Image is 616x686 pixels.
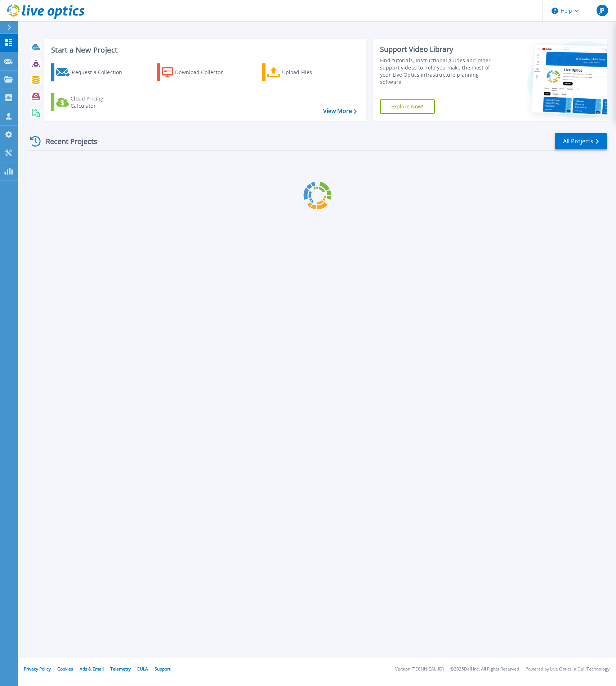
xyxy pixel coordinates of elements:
a: Support [155,666,170,672]
div: Support Video Library [380,45,499,54]
li: © 2025 Dell Inc. All Rights Reserved [450,667,519,672]
a: Privacy Policy [24,666,51,672]
a: Download Collector [157,63,237,81]
div: Recent Projects [28,133,107,150]
a: Request a Collection [51,63,131,81]
a: All Projects [555,133,607,149]
a: Telemetry [110,666,131,672]
h3: Start a New Project [51,46,356,54]
li: Version: [TECHNICAL_ID] [395,667,444,672]
div: Download Collector [175,65,233,80]
div: Request a Collection [72,65,129,80]
a: View More [323,108,357,115]
div: Upload Files [282,65,340,80]
a: Cloud Pricing Calculator [51,93,131,111]
a: Explore Now! [380,99,435,114]
div: Find tutorials, instructional guides and other support videos to help you make the most of your L... [380,57,499,86]
a: EULA [137,666,148,672]
a: Ads & Email [80,666,104,672]
div: Cloud Pricing Calculator [71,95,128,109]
li: Powered by Live Optics, a Dell Technology [526,667,610,672]
a: Cookies [57,666,73,672]
a: Upload Files [262,63,343,81]
span: JP [599,8,604,13]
